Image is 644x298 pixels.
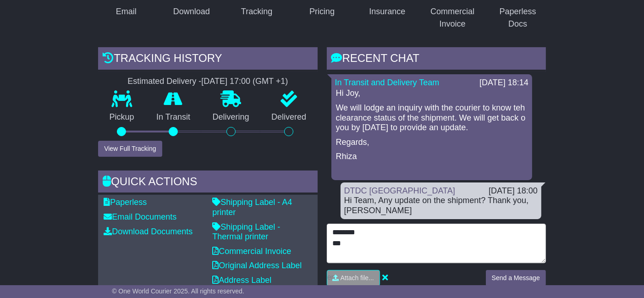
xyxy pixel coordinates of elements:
[489,186,538,196] div: [DATE] 18:00
[495,6,539,30] div: Paperless Docs
[145,112,202,122] p: In Transit
[344,196,538,215] div: Hi Team, Any update on the shipment? Thank you, [PERSON_NAME]
[104,212,176,221] a: Email Documents
[212,247,291,256] a: Commercial Invoice
[98,171,317,195] div: Quick Actions
[104,227,193,236] a: Download Documents
[479,78,528,88] div: [DATE] 18:14
[309,6,335,18] div: Pricing
[430,6,474,30] div: Commercial Invoice
[212,222,280,242] a: Shipping Label - Thermal printer
[212,261,302,270] a: Original Address Label
[112,287,244,295] span: © One World Courier 2025. All rights reserved.
[369,6,405,18] div: Insurance
[327,47,546,72] div: RECENT CHAT
[336,152,528,162] p: Rhiza
[241,6,272,18] div: Tracking
[212,276,271,285] a: Address Label
[335,78,440,87] a: In Transit and Delivery Team
[98,47,317,72] div: Tracking history
[201,77,288,87] div: [DATE] 17:00 (GMT +1)
[104,198,147,207] a: Paperless
[201,112,260,122] p: Delivering
[98,77,317,87] div: Estimated Delivery -
[173,6,210,18] div: Download
[98,141,162,157] button: View Full Tracking
[98,112,145,122] p: Pickup
[116,6,137,18] div: Email
[336,88,528,99] p: Hi Joy,
[336,103,528,133] p: We will lodge an inquiry with the courier to know teh clearance status of the shipment. We will g...
[212,198,292,217] a: Shipping Label - A4 printer
[486,270,546,286] button: Send a Message
[336,138,528,148] p: Regards,
[344,186,455,195] a: DTDC [GEOGRAPHIC_DATA]
[260,112,318,122] p: Delivered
